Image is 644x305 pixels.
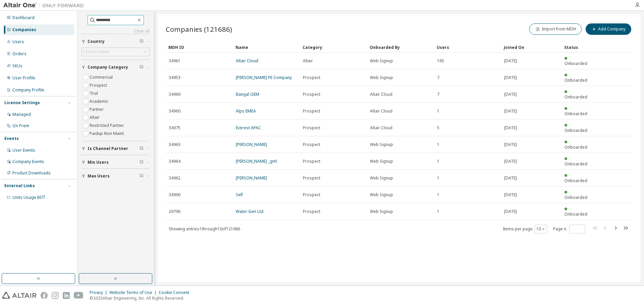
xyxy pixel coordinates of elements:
span: Prospect [303,108,320,114]
div: Product Downloads [12,170,51,176]
span: 34963 [169,142,180,147]
span: Clear filter [140,173,144,179]
span: Altair Cloud [370,125,392,131]
div: Click to select [82,48,149,56]
span: Altair Cloud [370,108,392,114]
button: Import from MDH [529,23,582,35]
span: Prospect [303,192,320,198]
span: Company Category [88,65,128,70]
label: Restricted Partner [90,122,125,130]
label: Partner [90,105,105,113]
div: Category [303,42,364,53]
span: 34962 [169,175,180,181]
span: Web Signup [370,58,393,64]
img: Altair One [3,2,87,9]
div: Companies [12,27,36,32]
span: [DATE] [504,175,517,181]
span: Onboarded [565,178,587,183]
button: Company Category [82,60,150,75]
span: 1 [437,142,439,147]
div: Users [437,42,498,53]
span: 34969 [169,92,180,97]
div: Status [564,42,592,53]
span: 1 [437,159,439,164]
img: facebook.svg [41,292,48,299]
a: [PERSON_NAME] [236,175,267,181]
span: Onboarded [565,94,587,100]
div: SKUs [12,63,22,69]
div: Events [4,136,19,141]
div: User Profile [12,75,35,81]
span: [DATE] [504,108,517,114]
div: Dashboard [12,15,35,20]
a: [PERSON_NAME] [236,142,267,147]
div: On Prem [12,123,29,129]
img: altair_logo.svg [2,292,37,299]
span: Max Users [88,173,110,179]
span: 1 [437,108,439,114]
span: 1 [437,175,439,181]
span: 1 [437,209,439,214]
span: 34953 [169,75,180,80]
span: Prospect [303,209,320,214]
label: Paidup Non Maint [90,130,125,138]
span: Onboarded [565,61,587,66]
div: Managed [12,112,31,117]
span: Companies (121686) [166,24,232,34]
div: Privacy [90,290,109,295]
span: 29796 [169,209,180,214]
span: [DATE] [504,159,517,164]
span: 7 [437,92,439,97]
span: Clear filter [140,65,144,70]
div: MDH ID [168,42,230,53]
span: Prospect [303,92,320,97]
div: Cookie Consent [159,290,193,295]
span: Clear filter [140,146,144,151]
span: 34961 [169,58,180,64]
span: Units Usage BI [12,195,45,200]
span: 1 [437,192,439,198]
label: Altair [90,113,101,122]
span: Country [88,39,105,44]
span: [DATE] [504,209,517,214]
button: Is Channel Partner [82,141,150,156]
span: 34990 [169,192,180,198]
div: Users [12,39,24,45]
a: [PERSON_NAME] PE Company [236,75,292,80]
div: Joined On [504,42,559,53]
button: Country [82,34,150,49]
span: Onboarded [565,144,587,150]
a: Water-Gen Ltd. [236,209,264,214]
a: Bangal OEM [236,91,259,97]
span: Clear filter [140,39,144,44]
div: User Events [12,148,35,153]
img: youtube.svg [74,292,84,299]
span: Onboarded [565,161,587,167]
span: 34975 [169,125,180,131]
span: Onboarded [565,111,587,117]
a: Self [236,192,243,198]
div: Company Events [12,159,44,164]
span: Prospect [303,142,320,147]
img: instagram.svg [52,292,59,299]
span: [DATE] [504,92,517,97]
span: 34960 [169,108,180,114]
label: Prospect [90,81,108,89]
button: Max Users [82,169,150,183]
button: Min Users [82,155,150,170]
span: Page n. [553,225,585,233]
span: Onboarded [565,77,587,83]
span: Web Signup [370,175,393,181]
span: Min Users [88,160,109,165]
span: Is Channel Partner [88,146,128,151]
span: [DATE] [504,125,517,131]
span: 5 [437,125,439,131]
span: Web Signup [370,192,393,198]
span: [DATE] [504,192,517,198]
p: © 2025 Altair Engineering, Inc. All Rights Reserved. [90,295,193,301]
label: Academic [90,97,110,105]
div: Click to select [83,49,109,55]
span: Clear filter [140,160,144,165]
span: Onboarded [565,195,587,200]
div: License Settings [4,100,40,105]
